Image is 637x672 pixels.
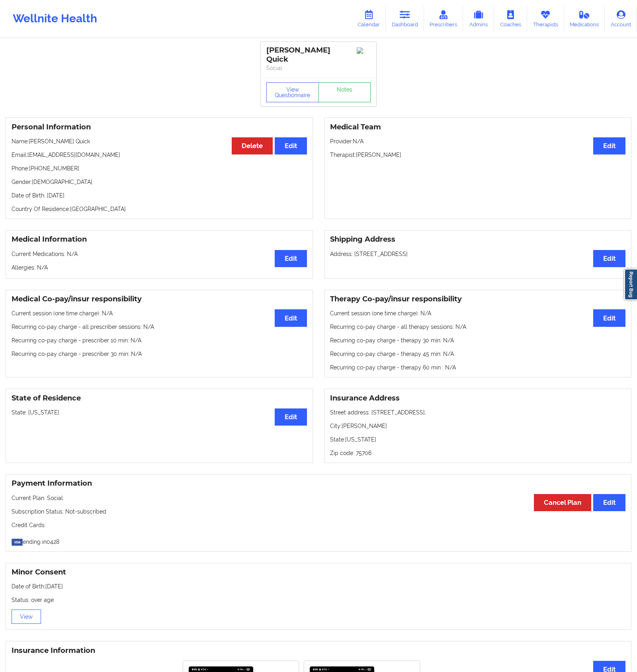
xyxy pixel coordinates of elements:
[534,494,591,511] button: Cancel Plan
[12,205,307,213] p: Country Of Residence: [GEOGRAPHIC_DATA]
[232,137,273,154] button: Delete
[463,6,494,32] a: Admins
[12,408,307,416] p: State: [US_STATE]
[12,178,307,186] p: Gender: [DEMOGRAPHIC_DATA]
[330,323,625,331] p: Recurring co-pay charge - all therapy sessions : N/A
[275,137,307,154] button: Edit
[266,82,319,102] button: View Questionnaire
[624,269,637,300] a: Report Bug
[386,6,424,32] a: Dashboard
[275,408,307,426] button: Edit
[593,137,625,154] button: Edit
[12,609,41,624] button: View
[275,309,307,326] button: Edit
[330,449,625,457] p: Zip code: 75706
[12,191,307,199] p: Date of Birth: [DATE]
[12,264,307,272] p: Allergies: N/A
[593,309,625,326] button: Edit
[330,309,625,317] p: Current session (one time charge): N/A
[12,323,307,331] p: Recurring co-pay charge - all prescriber sessions : N/A
[494,6,527,32] a: Coaches
[12,164,307,172] p: Phone: [PHONE_NUMBER]
[12,479,625,488] h3: Payment Information
[330,137,625,145] p: Provider: N/A
[330,350,625,358] p: Recurring co-pay charge - therapy 45 min : N/A
[12,508,625,516] p: Subscription Status: Not-subscribed
[12,336,307,344] p: Recurring co-pay charge - prescriber 10 min : N/A
[12,521,625,529] p: Credit Cards:
[12,350,307,358] p: Recurring co-pay charge - prescriber 30 min : N/A
[357,47,371,54] img: Image%2Fplaceholer-image.png
[330,235,625,244] h3: Shipping Address
[12,235,307,244] h3: Medical Information
[330,151,625,159] p: Therapist: [PERSON_NAME]
[12,596,625,604] p: Status: over age
[593,250,625,267] button: Edit
[266,46,371,64] div: [PERSON_NAME] Quick
[12,137,307,145] p: Name: [PERSON_NAME] Quick
[352,6,386,32] a: Calendar
[12,494,625,502] p: Current Plan: Social
[275,250,307,267] button: Edit
[12,568,625,577] h3: Minor Consent
[593,494,625,511] button: Edit
[12,123,307,132] h3: Personal Information
[12,646,625,655] h3: Insurance Information
[564,6,605,32] a: Medications
[330,436,625,443] p: State: [US_STATE]
[330,408,625,416] p: Street address: [STREET_ADDRESS],
[330,123,625,132] h3: Medical Team
[12,309,307,317] p: Current session (one time charge): N/A
[330,394,625,403] h3: Insurance Address
[12,582,625,590] p: Date of Birth: [DATE]
[330,250,625,258] p: Address: [STREET_ADDRESS]
[12,151,307,159] p: Email: [EMAIL_ADDRESS][DOMAIN_NAME]
[12,250,307,258] p: Current Medications: N/A
[12,535,625,546] p: ending in 0428
[605,6,637,32] a: Account
[330,363,625,371] p: Recurring co-pay charge - therapy 60 min : N/A
[318,82,371,102] a: Notes
[12,295,307,304] h3: Medical Co-pay/insur responsibility
[330,422,625,430] p: City: [PERSON_NAME]
[330,295,625,304] h3: Therapy Co-pay/insur responsibility
[424,6,463,32] a: Prescribers
[12,394,307,403] h3: State of Residence
[527,6,564,32] a: Therapists
[266,64,371,72] p: Social
[330,336,625,344] p: Recurring co-pay charge - therapy 30 min : N/A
